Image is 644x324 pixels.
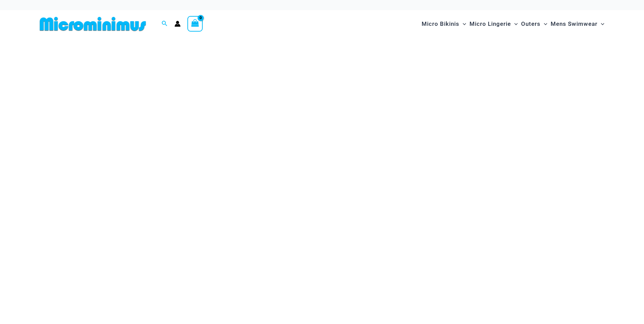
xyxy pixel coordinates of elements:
[470,15,511,33] span: Micro Lingerie
[540,15,547,33] span: Menu Toggle
[519,14,549,34] a: OutersMenu ToggleMenu Toggle
[549,14,606,34] a: Mens SwimwearMenu ToggleMenu Toggle
[420,14,468,34] a: Micro BikinisMenu ToggleMenu Toggle
[174,21,181,27] a: Account icon link
[597,15,604,33] span: Menu Toggle
[551,15,597,33] span: Mens Swimwear
[459,15,466,33] span: Menu Toggle
[422,15,459,33] span: Micro Bikinis
[419,13,607,35] nav: Site Navigation
[162,20,168,28] a: Search icon link
[37,16,149,32] img: MM SHOP LOGO FLAT
[521,15,540,33] span: Outers
[187,16,203,32] a: View Shopping Cart, empty
[511,15,518,33] span: Menu Toggle
[468,14,519,34] a: Micro LingerieMenu ToggleMenu Toggle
